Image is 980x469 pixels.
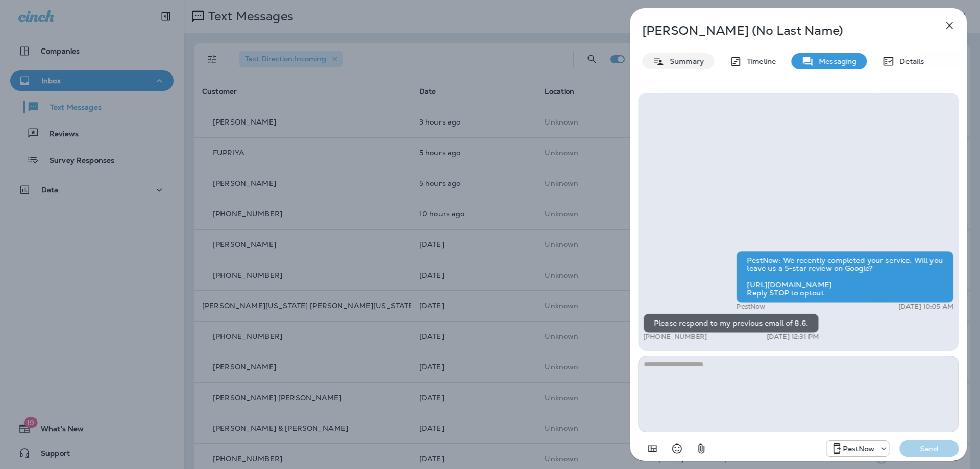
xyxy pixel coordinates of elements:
button: Add in a premade template [642,438,663,459]
p: Timeline [742,57,776,65]
p: [DATE] 10:05 AM [898,303,953,311]
p: Summary [665,57,704,65]
p: [PHONE_NUMBER] [643,333,707,341]
p: Messaging [814,57,856,65]
div: Please respond to my previous email of 8.6. [643,313,819,333]
p: [PERSON_NAME] (No Last Name) [642,23,921,38]
p: PestNow [843,445,875,453]
div: +1 (703) 691-5149 [827,442,889,455]
p: Details [895,57,924,65]
div: PestNow: We recently completed your service. Will you leave us a 5-star review on Google? [URL][D... [737,251,954,303]
p: PestNow [737,303,766,311]
p: [DATE] 12:31 PM [767,333,819,341]
button: Select an emoji [667,438,687,459]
